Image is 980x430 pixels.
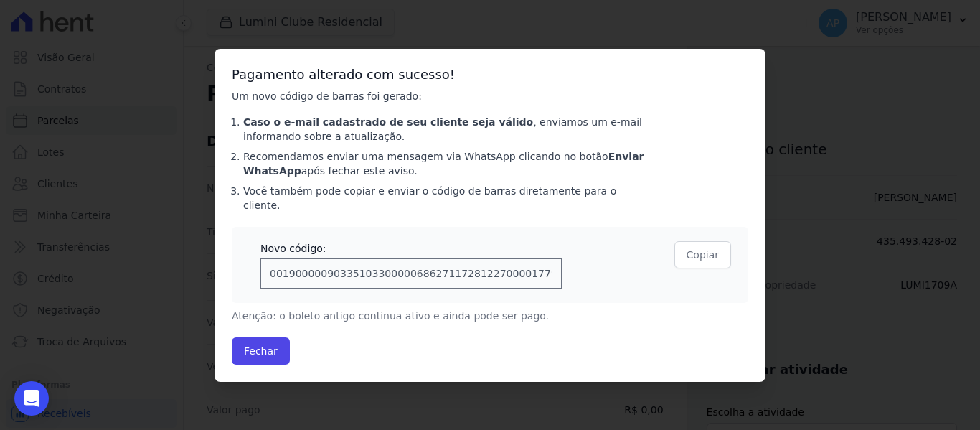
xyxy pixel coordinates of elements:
h3: Pagamento alterado com sucesso! [232,66,748,83]
div: Novo código: [260,241,562,256]
div: Open Intercom Messenger [14,381,49,416]
li: , enviamos um e-mail informando sobre a atualização. [243,115,645,144]
button: Fechar [232,337,290,365]
p: Atenção: o boleto antigo continua ativo e ainda pode ser pago. [232,309,645,323]
strong: Enviar WhatsApp [243,151,644,177]
button: Copiar [674,241,731,268]
input: 00190000090335103300000686271172812270000177998 [260,258,562,289]
li: Recomendamos enviar uma mensagem via WhatsApp clicando no botão após fechar este aviso. [243,149,645,178]
p: Um novo código de barras foi gerado: [232,89,645,103]
strong: Caso o e-mail cadastrado de seu cliente seja válido [243,116,533,128]
li: Você também pode copiar e enviar o código de barras diretamente para o cliente. [243,184,645,212]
